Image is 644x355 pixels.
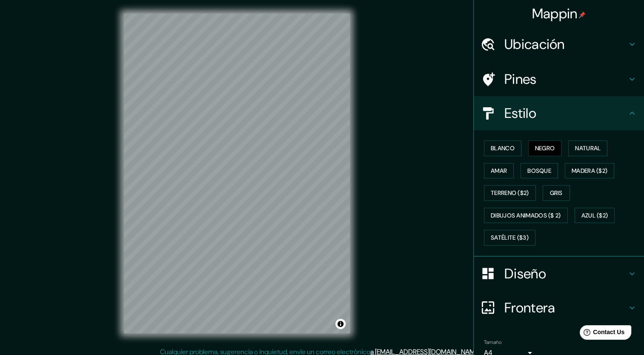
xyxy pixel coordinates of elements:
[474,62,644,96] div: Pines
[535,143,555,154] font: Negro
[491,166,507,176] font: Amar
[484,208,568,223] button: Dibujos animados ($ 2)
[491,188,529,198] font: Terreno ($2)
[491,143,515,154] font: Blanco
[575,208,615,223] button: Azul ($2)
[581,210,608,221] font: Azul ($2)
[484,185,536,201] button: Terreno ($2)
[335,319,346,329] button: Alternar atribución
[124,14,350,333] canvas: Mapa
[491,210,561,221] font: Dibujos animados ($ 2)
[484,140,521,156] button: Blanco
[474,96,644,130] div: Estilo
[572,166,607,176] font: Madera ($2)
[568,322,635,346] iframe: Help widget launcher
[550,188,563,198] font: Gris
[504,265,627,282] h4: Diseño
[474,257,644,291] div: Diseño
[474,27,644,61] div: Ubicación
[579,11,586,18] img: pin-icon.png
[484,338,501,346] label: Tamaño
[527,166,551,176] font: Bosque
[532,5,578,23] font: Mappin
[504,71,627,88] h4: Pines
[528,140,562,156] button: Negro
[504,36,627,53] h4: Ubicación
[491,232,529,243] font: Satélite ($3)
[543,185,570,201] button: Gris
[568,140,607,156] button: Natural
[504,105,627,122] h4: Estilo
[575,143,601,154] font: Natural
[474,291,644,325] div: Frontera
[484,230,535,246] button: Satélite ($3)
[484,163,514,179] button: Amar
[521,163,558,179] button: Bosque
[565,163,614,179] button: Madera ($2)
[504,299,627,316] h4: Frontera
